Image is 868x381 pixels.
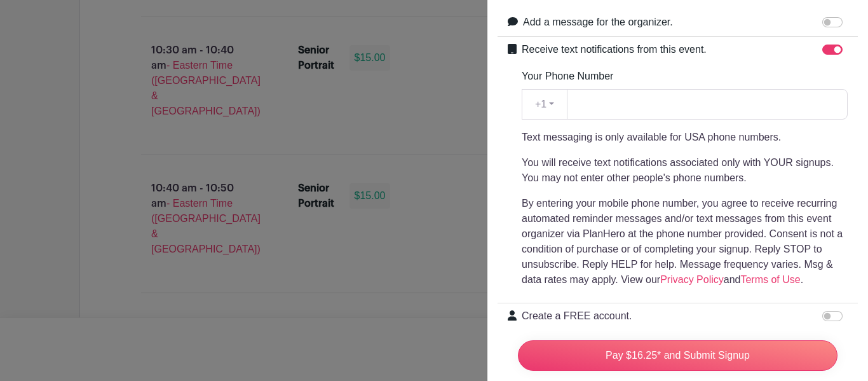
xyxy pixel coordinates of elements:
p: By entering your mobile phone number, you agree to receive recurring automated reminder messages ... [522,196,848,287]
p: You will receive text notifications associated only with YOUR signups. You may not enter other pe... [522,155,848,186]
label: Receive text notifications from this event. [522,42,707,57]
p: Create a FREE account. [522,308,820,324]
button: +1 [522,89,567,120]
a: Privacy Policy [660,274,724,285]
a: Terms of Use [740,274,800,285]
p: Needed in order to edit your signups in the future (recommended). [522,329,820,344]
input: Pay $16.25* and Submit Signup [518,340,837,371]
label: Add a message for the organizer. [523,15,673,30]
label: Your Phone Number [522,69,613,84]
p: Text messaging is only available for USA phone numbers. [522,130,848,145]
